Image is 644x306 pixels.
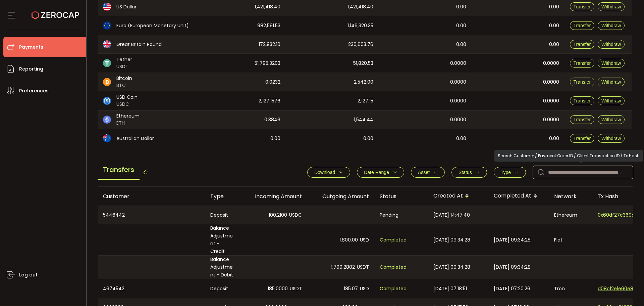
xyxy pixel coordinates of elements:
[347,3,373,11] span: 1,421,418.40
[269,211,287,219] span: 100.2100
[451,167,487,178] button: Status
[501,170,511,175] span: Type
[116,94,138,101] span: USD Coin
[570,115,595,124] button: Transfer
[543,78,559,86] span: 0.0000
[450,59,466,67] span: 0.0000
[456,22,466,30] span: 0.00
[570,134,595,143] button: Transfer
[450,116,466,124] span: 0.0000
[570,2,595,11] button: Transfer
[116,41,162,48] span: Great Britain Pound
[98,161,140,180] span: Transfers
[358,97,373,105] span: 2,127.15
[103,40,111,48] img: gbp_portfolio.svg
[255,59,280,67] span: 51,795.3203
[103,3,111,11] img: usd_portfolio.svg
[103,116,111,124] img: eth_portfolio.svg
[19,270,38,280] span: Log out
[205,279,240,298] div: Deposit
[354,78,373,86] span: 2,542.00
[364,170,389,175] span: Date Range
[98,192,205,200] div: Customer
[494,167,526,178] button: Type
[549,3,559,11] span: 0.00
[380,263,407,271] span: Completed
[205,206,240,224] div: Deposit
[357,263,369,271] span: USDT
[433,211,470,219] span: [DATE] 14:47:40
[418,170,430,175] span: Asset
[601,4,621,9] span: Withdraw
[610,274,644,306] div: Chat Widget
[116,75,132,82] span: Bitcoin
[19,64,43,74] span: Reporting
[257,22,280,30] span: 982,591.53
[307,192,374,200] div: Outgoing Amount
[598,134,625,143] button: Withdraw
[574,136,591,141] span: Transfer
[240,192,307,200] div: Incoming Amount
[357,167,404,178] button: Date Range
[331,263,355,271] span: 1,799.2802
[488,190,549,202] div: Completed At
[598,21,625,30] button: Withdraw
[598,2,625,11] button: Withdraw
[411,167,445,178] button: Asset
[98,279,205,298] div: 4674542
[360,236,369,244] span: USD
[259,97,280,105] span: 2,127.1576
[19,86,49,96] span: Preferences
[598,78,625,86] button: Withdraw
[103,78,111,86] img: btc_portfolio.svg
[353,59,373,67] span: 51,820.53
[601,60,621,66] span: Withdraw
[98,206,205,224] div: 5446442
[549,135,559,142] span: 0.00
[570,40,595,49] button: Transfer
[574,23,591,28] span: Transfer
[264,116,280,124] span: 0.3846
[494,285,530,293] span: [DATE] 07:20:26
[339,236,358,244] span: 1,800.00
[433,263,470,271] span: [DATE] 09:34:28
[255,3,280,11] span: 1,421,418.40
[354,116,373,124] span: 1,544.44
[360,285,369,293] span: USD
[570,21,595,30] button: Transfer
[601,117,621,122] span: Withdraw
[205,192,240,200] div: Type
[549,279,592,298] div: Tron
[549,206,592,224] div: Ethereum
[374,192,428,200] div: Status
[433,285,467,293] span: [DATE] 07:18:51
[574,117,591,122] span: Transfer
[380,211,398,219] span: Pending
[380,236,407,244] span: Completed
[116,120,140,127] span: ETH
[290,285,302,293] span: USDT
[601,23,621,28] span: Withdraw
[103,134,111,142] img: aud_portfolio.svg
[601,79,621,85] span: Withdraw
[598,115,625,124] button: Withdraw
[19,42,43,52] span: Payments
[574,98,591,103] span: Transfer
[543,59,559,67] span: 0.0000
[103,97,111,105] img: usdc_portfolio.svg
[314,170,335,175] span: Download
[598,96,625,105] button: Withdraw
[494,236,531,244] span: [DATE] 09:34:28
[289,211,302,219] span: USDC
[574,42,591,47] span: Transfer
[598,40,625,49] button: Withdraw
[116,82,132,89] span: BTC
[450,78,466,86] span: 0.0000
[494,263,531,271] span: [DATE] 09:34:28
[456,41,466,48] span: 0.00
[494,150,643,162] div: Search Customer / Payment Order ID / Client Transaction ID / Tx Hash
[265,78,280,86] span: 0.0232
[433,236,470,244] span: [DATE] 09:34:28
[459,170,472,175] span: Status
[116,113,140,120] span: Ethereum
